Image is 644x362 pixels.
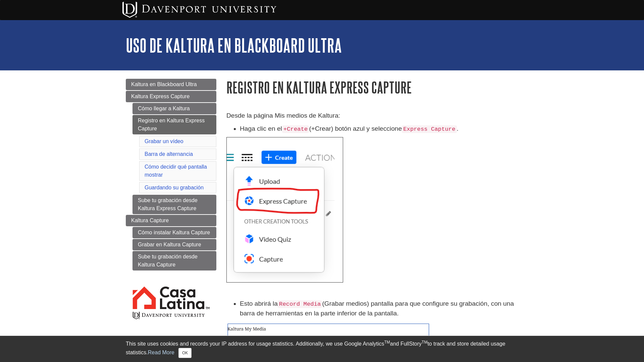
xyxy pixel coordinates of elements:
span: Kaltura Capture [131,218,169,223]
div: This site uses cookies and records your IP address for usage statistics. Additionally, we use Goo... [126,340,518,358]
code: +Create [282,125,309,133]
a: Barra de alternancia [145,151,193,157]
p: Desde la página Mis medios de Kaltura: [226,111,518,121]
code: Record Media [278,300,322,308]
sup: TM [384,340,390,345]
img: express capture [226,137,343,283]
a: Cómo decidir qué pantalla mostrar [145,164,207,178]
a: Read More [148,350,174,355]
li: Haga clic en el (+Crear) botón azul y seleccione . [240,124,518,134]
a: Cómo instalar Kaltura Capture [132,227,216,238]
div: Guide Page Menu [126,79,216,332]
a: Grabar en Kaltura Capture [132,239,216,250]
a: Sube tu grabación desde Kaltura Express Capture [132,195,216,214]
a: Registro en Kaltura Express Capture [132,115,216,134]
h1: Registro en Kaltura Express Capture [226,79,518,96]
a: Uso de Kaltura en Blackboard Ultra [126,35,342,56]
span: Kaltura Express Capture [131,94,190,99]
a: Guardando su grabación [145,185,204,190]
a: Sube tu grabación desde Kaltura Capture [132,251,216,270]
button: Close [178,348,192,358]
a: Kaltura Capture [126,215,216,226]
sup: TM [422,340,427,345]
a: Grabar un vídeo [145,138,183,144]
code: Express Capture [402,125,457,133]
a: Cómo llegar a Kaltura [132,103,216,114]
img: Davenport University [122,2,276,18]
a: Kaltura en Blackboard Ultra [126,79,216,90]
li: Esto abrirá la (Grabar medios) pantalla para que configure su grabación, con una barra de herrami... [240,299,518,318]
a: Kaltura Express Capture [126,91,216,102]
span: Kaltura en Blackboard Ultra [131,81,197,87]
